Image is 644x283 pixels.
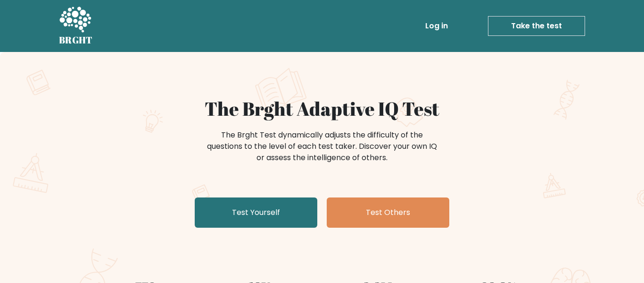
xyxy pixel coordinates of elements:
[92,97,552,120] h1: The Brght Adaptive IQ Test
[204,129,440,163] div: The Brght Test dynamically adjusts the difficulty of the questions to the level of each test take...
[59,34,93,46] h5: BRGHT
[488,16,585,36] a: Take the test
[327,197,449,228] a: Test Others
[195,197,317,228] a: Test Yourself
[421,17,452,35] a: Log in
[59,4,93,48] a: BRGHT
